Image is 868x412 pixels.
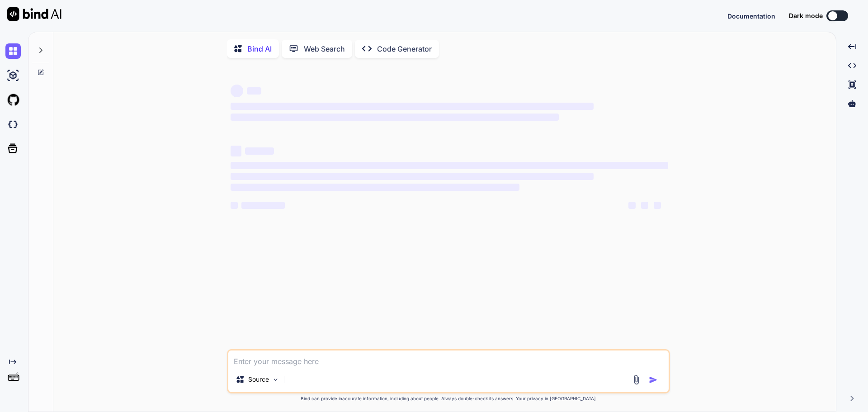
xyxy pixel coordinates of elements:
button: Documentation [727,11,775,21]
span: ‌ [231,146,241,156]
p: Bind can provide inaccurate information, including about people. Always double-check its answers.... [227,395,670,402]
span: ‌ [231,114,559,121]
img: chat [5,43,21,59]
span: ‌ [231,202,238,209]
span: ‌ [641,202,648,209]
img: ai-studio [5,68,21,83]
span: ‌ [628,202,636,209]
p: Code Generator [377,43,432,54]
img: darkCloudIdeIcon [5,117,21,132]
span: ‌ [231,103,594,110]
img: Pick Models [272,376,279,384]
span: Dark mode [789,11,823,20]
p: Web Search [304,43,345,54]
p: Bind AI [247,43,272,54]
span: ‌ [241,202,285,209]
span: ‌ [245,147,274,155]
span: ‌ [231,173,594,180]
p: Source [248,375,269,384]
span: ‌ [231,184,519,191]
img: icon [649,375,658,384]
img: githubLight [5,92,21,108]
span: ‌ [247,87,261,95]
span: ‌ [231,85,243,97]
span: Documentation [727,12,775,20]
span: ‌ [654,202,661,209]
img: Bind AI [7,7,61,21]
img: attachment [631,374,642,385]
span: ‌ [231,162,668,169]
